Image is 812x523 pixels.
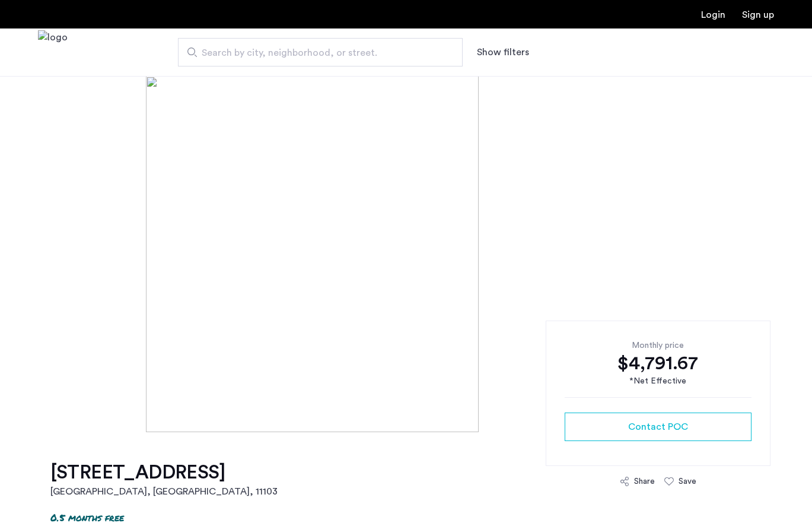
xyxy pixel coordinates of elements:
[50,484,278,499] h2: [GEOGRAPHIC_DATA], [GEOGRAPHIC_DATA] , 11103
[178,38,463,66] input: Apartment Search
[628,420,688,434] span: Contact POC
[50,461,278,484] h1: [STREET_ADDRESS]
[565,340,752,351] div: Monthly price
[565,375,752,388] div: *Net Effective
[679,476,696,487] div: Save
[38,30,68,75] a: Cazamio Logo
[202,46,429,60] span: Search by city, neighborhood, or street.
[565,351,752,375] div: $4,791.67
[701,10,725,20] a: Login
[634,476,655,487] div: Share
[742,10,774,20] a: Registration
[38,30,68,75] img: logo
[565,413,752,441] button: button
[50,461,278,499] a: [STREET_ADDRESS][GEOGRAPHIC_DATA], [GEOGRAPHIC_DATA], 11103
[146,76,665,432] img: [object%20Object]
[477,45,529,59] button: Show or hide filters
